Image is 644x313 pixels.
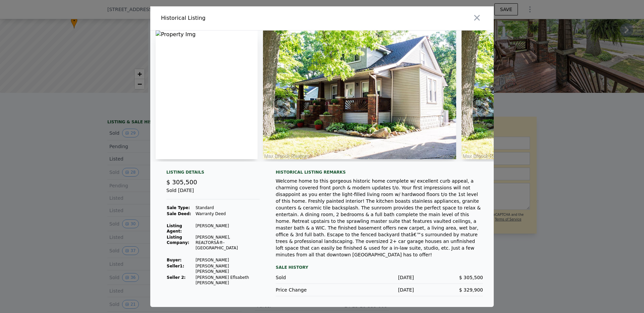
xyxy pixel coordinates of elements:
td: [PERSON_NAME] [195,257,260,263]
td: Warranty Deed [195,211,260,217]
td: [PERSON_NAME] [195,223,260,234]
td: Standard [195,205,260,211]
div: Price Change [276,287,345,293]
strong: Sale Deed: [167,211,191,216]
span: $ 305,500 [459,275,483,280]
div: [DATE] [345,287,414,293]
span: $ 305,500 [166,179,197,186]
td: [PERSON_NAME], REALTORSÂ®-[GEOGRAPHIC_DATA] [195,234,260,251]
span: $ 329,900 [459,287,483,293]
div: [DATE] [345,274,414,281]
td: [PERSON_NAME] Eflsabeth [PERSON_NAME] [195,274,260,286]
div: Listing Details [166,170,260,178]
img: Property Img [156,30,258,159]
strong: Listing Company: [167,235,189,245]
td: [PERSON_NAME] [PERSON_NAME] [195,263,260,274]
div: Sale History [276,263,483,271]
div: Welcome home to this gorgeous historic home complete w/ excellent curb appeal, a charming covered... [276,178,483,258]
div: Sold [DATE] [166,187,260,199]
strong: Seller 1 : [167,264,184,268]
div: Sold [276,274,345,281]
strong: Sale Type: [167,205,190,210]
div: Historical Listing remarks [276,170,483,175]
img: Property Img [263,30,456,159]
strong: Buyer : [167,258,181,262]
strong: Listing Agent: [167,224,182,234]
div: Historical Listing [161,14,319,22]
strong: Seller 2: [167,275,185,280]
